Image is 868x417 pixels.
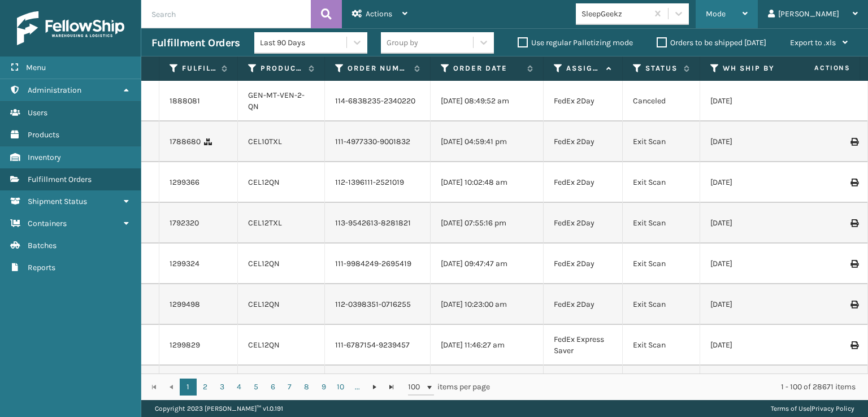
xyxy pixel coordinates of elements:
[431,162,544,203] td: [DATE] 10:02:48 am
[325,203,431,244] td: 113-9542613-8281821
[657,38,766,47] label: Orders to be shipped [DATE]
[850,260,857,268] i: Print Label
[723,63,791,73] label: WH Ship By Date
[700,162,813,203] td: [DATE]
[28,153,61,162] span: Inventory
[28,130,59,140] span: Products
[248,299,280,309] a: CEL12QN
[214,379,231,396] a: 3
[581,8,649,20] div: SleepGeekz
[28,197,87,206] span: Shipment Status
[370,383,379,392] span: Go to the next page
[623,244,700,284] td: Exit Scan
[28,175,92,184] span: Fulfillment Orders
[506,381,856,393] div: 1 - 100 of 28671 items
[431,325,544,366] td: [DATE] 11:46:27 am
[28,219,67,228] span: Containers
[623,366,700,406] td: Exit Scan
[197,379,214,396] a: 2
[623,121,700,162] td: Exit Scan
[544,203,623,244] td: FedEx 2Day
[408,381,425,393] span: 100
[349,379,366,396] a: ...
[248,177,280,187] a: CEL12QN
[431,203,544,244] td: [DATE] 07:55:16 pm
[248,218,282,228] a: CEL12TXL
[700,203,813,244] td: [DATE]
[170,177,199,188] a: 1299366
[790,38,836,47] span: Export to .xls
[811,405,854,412] a: Privacy Policy
[645,63,678,73] label: Status
[431,121,544,162] td: [DATE] 04:59:41 pm
[518,38,633,47] label: Use regular Palletizing mode
[170,218,199,229] a: 1792320
[26,63,46,72] span: Menu
[182,63,216,73] label: Fulfillment Order Id
[623,81,700,121] td: Canceled
[248,90,305,111] a: GEN-MT-VEN-2-QN
[850,341,857,349] i: Print Label
[155,400,283,417] p: Copyright 2023 [PERSON_NAME]™ v 1.0.191
[544,325,623,366] td: FedEx Express Saver
[248,340,280,350] a: CEL12QN
[544,121,623,162] td: FedEx 2Day
[544,366,623,406] td: FedEx Express Saver
[28,241,57,250] span: Batches
[315,379,332,396] a: 9
[623,284,700,325] td: Exit Scan
[387,383,396,392] span: Go to the last page
[17,11,124,45] img: logo
[700,284,813,325] td: [DATE]
[850,179,857,186] i: Print Label
[431,284,544,325] td: [DATE] 10:23:00 am
[431,366,544,406] td: [DATE] 08:47:06 pm
[544,81,623,121] td: FedEx 2Day
[544,244,623,284] td: FedEx 2Day
[180,379,197,396] a: 1
[544,284,623,325] td: FedEx 2Day
[850,301,857,309] i: Print Label
[700,244,813,284] td: [DATE]
[706,9,726,19] span: Mode
[170,299,200,310] a: 1299498
[366,379,383,396] a: Go to the next page
[779,59,857,77] span: Actions
[28,108,47,118] span: Users
[325,81,431,121] td: 114-6838235-2340220
[700,325,813,366] td: [DATE]
[325,284,431,325] td: 112-0398351-0716255
[623,325,700,366] td: Exit Scan
[325,121,431,162] td: 111-4977330-9001832
[325,244,431,284] td: 111-9984249-2695419
[700,366,813,406] td: [DATE]
[248,259,280,268] a: CEL12QN
[383,379,400,396] a: Go to the last page
[771,405,810,412] a: Terms of Use
[264,379,281,396] a: 6
[28,263,55,272] span: Reports
[170,136,201,147] a: 1788680
[700,81,813,121] td: [DATE]
[231,379,248,396] a: 4
[431,244,544,284] td: [DATE] 09:47:47 am
[408,379,491,396] span: items per page
[700,121,813,162] td: [DATE]
[260,37,348,49] div: Last 90 Days
[325,162,431,203] td: 112-1396111-2521019
[170,258,199,270] a: 1299324
[248,137,282,146] a: CEL10TXL
[298,379,315,396] a: 8
[28,85,81,95] span: Administration
[248,379,264,396] a: 5
[623,162,700,203] td: Exit Scan
[850,138,857,146] i: Print Label
[387,37,418,49] div: Group by
[332,379,349,396] a: 10
[366,9,392,19] span: Actions
[544,162,623,203] td: FedEx 2Day
[566,63,601,73] label: Assigned Carrier Service
[325,366,431,406] td: 111-5299616-1231438
[281,379,298,396] a: 7
[623,203,700,244] td: Exit Scan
